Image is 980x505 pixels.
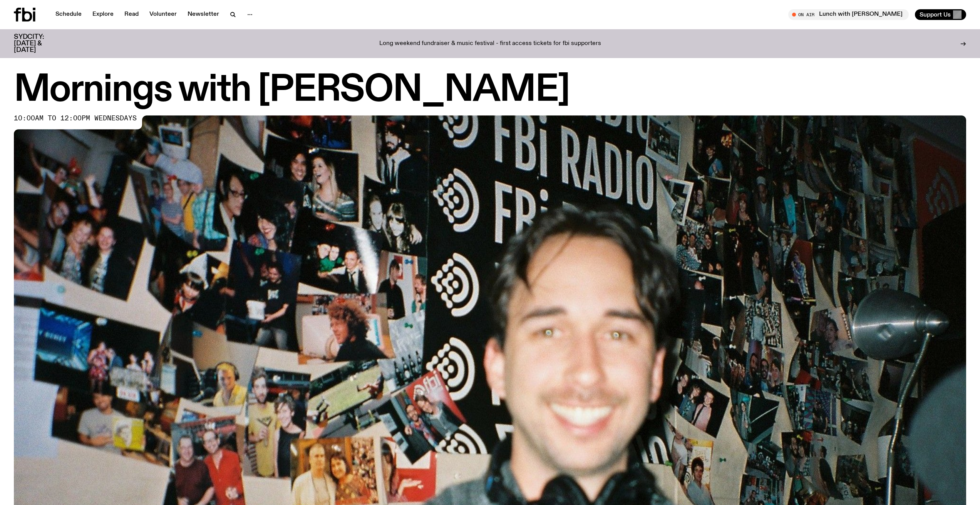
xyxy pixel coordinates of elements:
[379,40,601,47] p: Long weekend fundraiser & music festival - first access tickets for fbi supporters
[88,9,118,20] a: Explore
[14,34,63,53] h3: SYDCITY: [DATE] & [DATE]
[788,9,909,20] button: On AirLunch with [PERSON_NAME]
[14,73,966,108] h1: Mornings with [PERSON_NAME]
[120,9,143,20] a: Read
[145,9,181,20] a: Volunteer
[51,9,86,20] a: Schedule
[14,115,137,122] span: 10:00am to 12:00pm wednesdays
[183,9,224,20] a: Newsletter
[915,9,966,20] button: Support Us
[920,11,951,18] span: Support Us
